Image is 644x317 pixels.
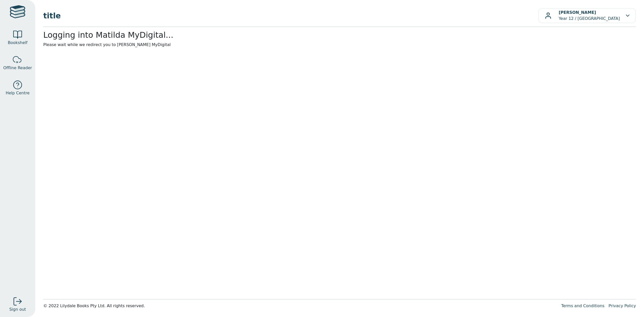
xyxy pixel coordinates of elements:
span: title [43,10,538,21]
button: [PERSON_NAME]Year 12 / [GEOGRAPHIC_DATA] [538,8,636,23]
h2: Logging into Matilda MyDigital... [43,30,636,40]
p: Year 12 / [GEOGRAPHIC_DATA] [559,10,620,22]
a: Privacy Policy [609,303,636,308]
a: Terms and Conditions [561,303,605,308]
span: Offline Reader [3,65,32,71]
div: © 2022 Lilydale Books Pty Ltd. All rights reserved. [43,303,557,309]
b: [PERSON_NAME] [559,10,596,15]
span: Bookshelf [8,40,27,46]
span: Help Centre [6,90,29,96]
p: Please wait while we redirect you to [PERSON_NAME] MyDigital [43,42,636,48]
span: Sign out [9,306,26,312]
